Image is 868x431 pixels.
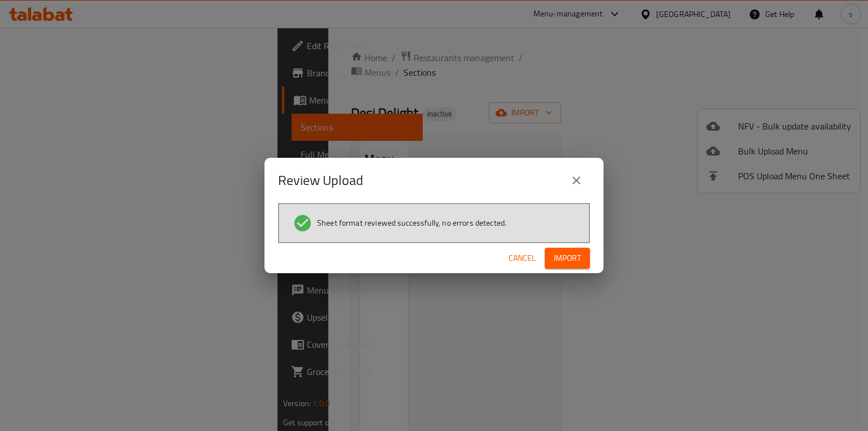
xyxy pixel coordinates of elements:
button: Cancel [504,248,540,269]
span: Sheet format reviewed successfully, no errors detected. [317,217,506,229]
button: Import [545,248,590,269]
span: Import [554,251,581,265]
button: close [563,167,590,194]
h2: Review Upload [278,171,363,189]
span: Cancel [509,251,536,265]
